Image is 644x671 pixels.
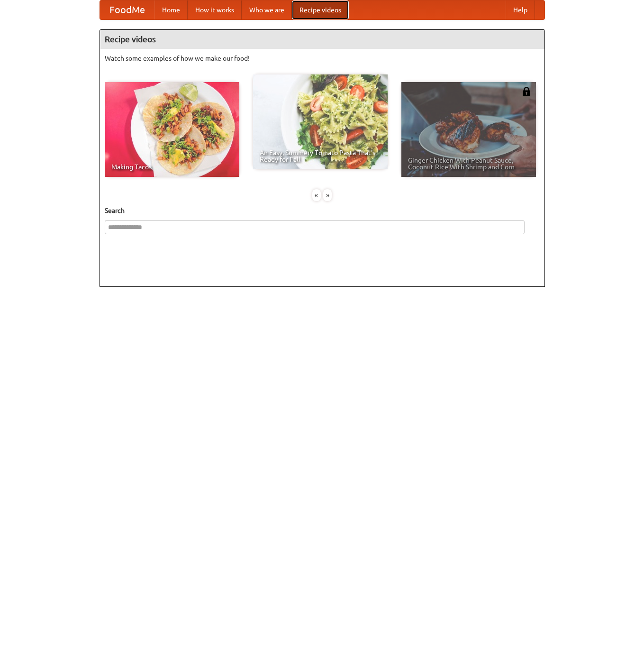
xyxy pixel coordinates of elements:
a: Recipe videos [292,0,349,19]
a: Making Tacos [105,82,239,177]
span: Making Tacos [111,164,233,170]
h5: Search [105,206,540,215]
a: Home [154,0,188,19]
h4: Recipe videos [100,30,544,49]
a: How it works [188,0,242,19]
img: 483408.png [522,87,531,96]
span: An Easy, Summery Tomato Pasta That's Ready for Fall [260,149,381,163]
div: « [312,189,321,201]
p: Watch some examples of how we make our food! [105,54,540,63]
div: » [323,189,332,201]
a: Help [506,0,535,19]
a: Who we are [242,0,292,19]
a: An Easy, Summery Tomato Pasta That's Ready for Fall [253,74,388,169]
a: FoodMe [100,0,154,19]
